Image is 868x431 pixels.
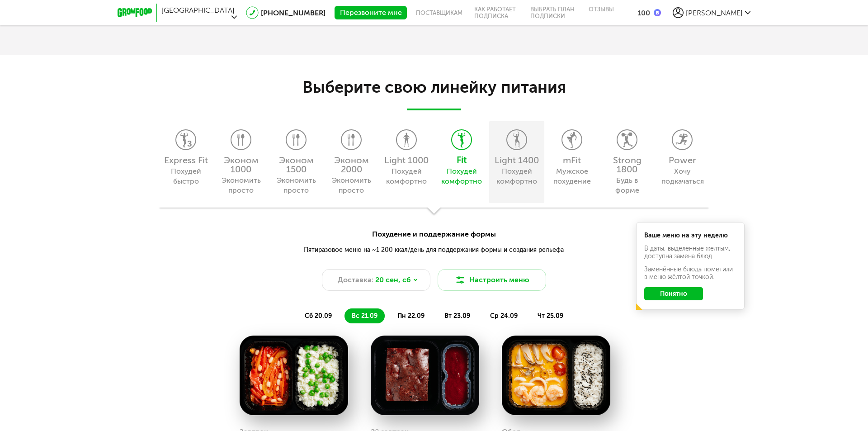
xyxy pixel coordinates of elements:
[386,166,427,186] div: Похудей комфортно
[261,9,325,17] a: [PHONE_NUMBER]
[275,175,316,195] div: Экономить просто
[494,156,540,165] div: Light 1400
[328,156,374,174] div: Эконом 2000
[444,312,470,320] span: вт 23.09
[606,175,647,195] div: Будь в форме
[352,312,377,320] span: вс 21.09
[661,166,703,186] div: Хочу подкачаться
[338,275,373,285] span: Доставка:
[397,312,425,320] span: пн 22.09
[502,336,610,415] img: big_UJ6eXCyCrJ1P9zEK.png
[538,312,563,320] span: чт 25.09
[383,156,429,165] div: Light 1000
[686,9,743,17] span: [PERSON_NAME]
[439,156,485,165] div: Fit
[490,312,518,320] span: ср 24.09
[654,9,661,16] img: bonus_b.cdccf46.png
[220,175,261,195] div: Экономить просто
[161,6,235,14] span: [GEOGRAPHIC_DATA]
[644,232,736,239] div: Ваше меню на эту неделю
[371,336,479,415] img: big_F601vpJp5Wf4Dgz5.png
[549,156,595,165] div: mFit
[163,156,209,165] div: Express Fit
[659,156,705,165] div: Power
[441,166,482,186] div: Похудей комфортно
[637,9,650,17] div: 100
[426,207,442,218] img: shadow-triangle.0b0aa4a.svg
[273,156,319,174] div: Эконом 1500
[644,245,736,260] div: В даты, выделенные желтым, доступна замена блюд.
[644,287,703,300] button: Понятно
[330,175,372,195] div: Экономить просто
[604,156,650,174] div: Strong 1800
[644,265,736,281] div: Заменённые блюда пометили в меню жёлтой точкой.
[551,166,592,186] div: Мужское похудение
[375,275,411,285] span: 20 сен, сб
[335,6,407,19] button: Перезвоните мне
[438,269,546,291] button: Настроить меню
[218,156,264,174] div: Эконом 1000
[240,336,348,415] img: big_mOe8z449M5M7lfOZ.png
[305,312,332,320] span: сб 20.09
[165,245,703,255] div: Пятиразовое меню на ~1 200 ккал/день для поддержания формы и создания рельефа
[165,166,206,186] div: Похудей быстро
[496,166,537,186] div: Похудей комфортно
